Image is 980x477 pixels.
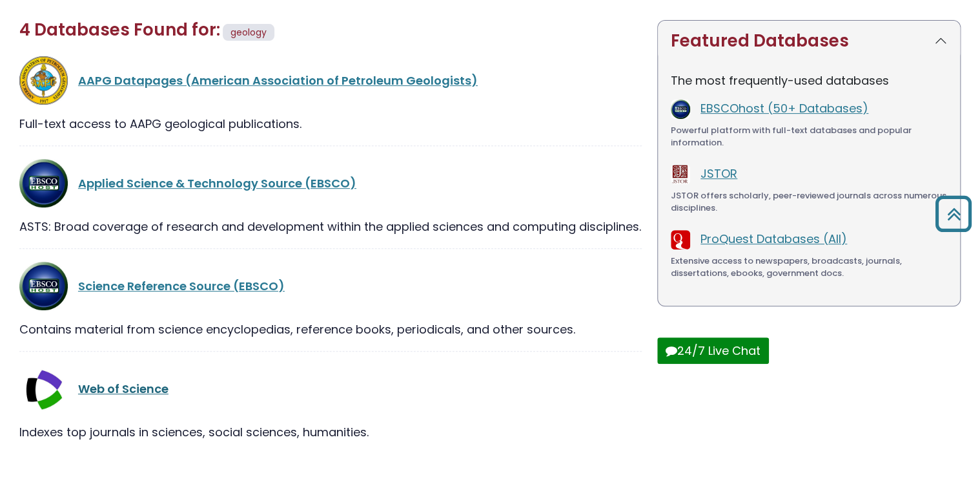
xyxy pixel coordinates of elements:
div: JSTOR offers scholarly, peer-reviewed journals across numerous disciplines. [671,189,947,215]
span: geology [230,26,267,39]
a: JSTOR [700,165,737,182]
p: The most frequently-used databases [671,72,947,89]
a: Back to Top [930,202,977,226]
span: 4 Databases Found for: [19,18,220,41]
a: EBSCOhost (50+ Databases) [700,100,868,116]
a: Web of Science [78,381,168,397]
a: Applied Science & Technology Source (EBSCO) [78,175,356,191]
div: Contains material from science encyclopedias, reference books, periodicals, and other sources. [19,321,642,338]
a: AAPG Datapages (American Association of Petroleum Geologists) [78,72,478,89]
div: Full-text access to AAPG geological publications. [19,115,642,132]
div: Powerful platform with full-text databases and popular information. [671,124,947,149]
button: Featured Databases [658,21,960,61]
a: ProQuest Databases (All) [700,231,847,247]
div: Extensive access to newspapers, broadcasts, journals, dissertations, ebooks, government docs. [671,255,947,280]
div: ASTS: Broad coverage of research and development within the applied sciences and computing discip... [19,218,642,235]
button: 24/7 Live Chat [657,337,769,364]
a: Science Reference Source (EBSCO) [78,278,285,294]
div: Indexes top journals in sciences, social sciences, humanities. [19,423,642,441]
